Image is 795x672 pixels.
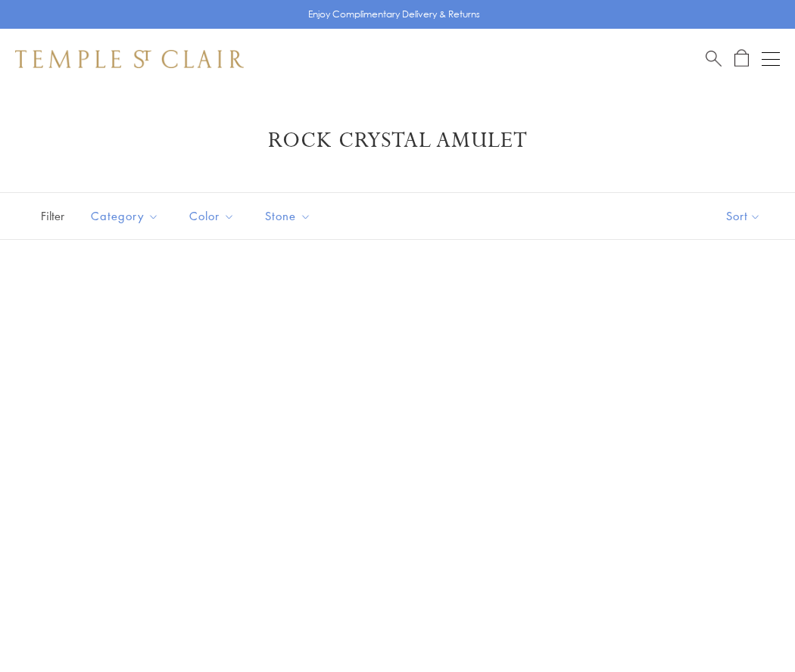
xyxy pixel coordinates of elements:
[178,199,246,233] button: Color
[83,207,170,226] span: Category
[15,50,244,68] img: Temple St. Clair
[79,199,170,233] button: Category
[692,193,795,239] button: Show sort by
[257,207,323,226] span: Stone
[182,207,246,226] span: Color
[762,50,780,68] button: Open navigation
[38,127,757,154] h1: Rock Crystal Amulet
[734,49,749,68] a: Open Shopping Bag
[706,49,722,68] a: Search
[254,199,323,233] button: Stone
[308,7,480,22] p: Enjoy Complimentary Delivery & Returns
